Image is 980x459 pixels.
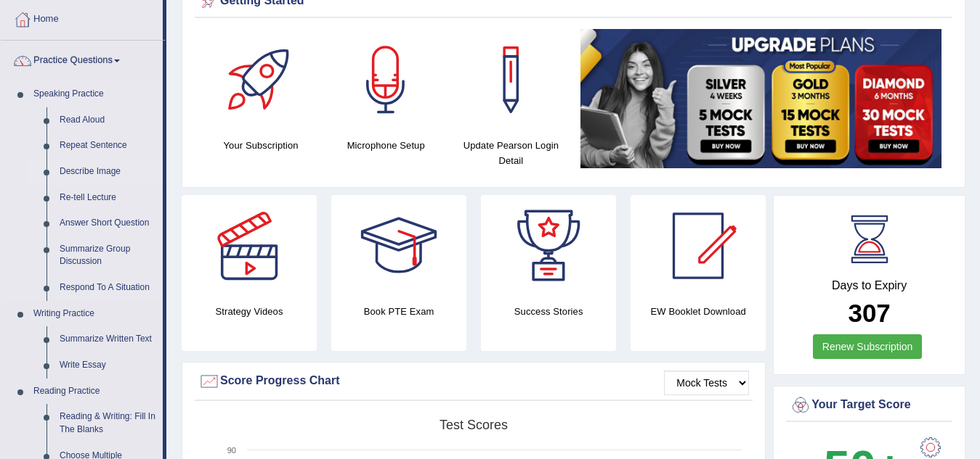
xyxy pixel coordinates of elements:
a: Summarize Written Text [53,326,163,352]
b: 307 [848,299,890,327]
h4: EW Booklet Download [631,304,766,319]
a: Describe Image [53,159,163,185]
h4: Microphone Setup [331,138,441,153]
a: Repeat Sentence [53,133,163,159]
h4: Success Stories [481,304,616,319]
a: Answer Short Question [53,210,163,236]
a: Reading & Writing: Fill In The Blanks [53,404,163,442]
text: 90 [227,446,236,455]
h4: Update Pearson Login Detail [455,138,566,168]
h4: Your Subscription [206,138,316,153]
h4: Book PTE Exam [331,304,466,319]
h4: Days to Expiry [790,279,949,292]
h4: Strategy Videos [182,304,317,319]
div: Score Progress Chart [198,371,749,392]
div: Your Target Score [790,394,949,416]
img: small5.jpg [580,29,941,168]
a: Reading Practice [27,379,163,405]
a: Writing Practice [27,301,163,327]
a: Read Aloud [53,107,163,133]
a: Summarize Group Discussion [53,236,163,275]
a: Renew Subscription [813,334,923,359]
a: Write Essay [53,352,163,379]
a: Practice Questions [1,41,163,77]
a: Respond To A Situation [53,275,163,301]
tspan: Test scores [440,418,508,432]
a: Re-tell Lecture [53,185,163,211]
a: Speaking Practice [27,81,163,107]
